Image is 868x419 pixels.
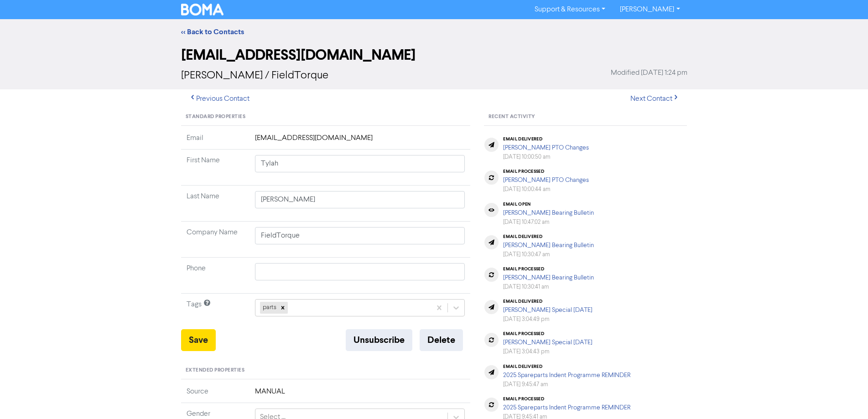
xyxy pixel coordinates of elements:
a: [PERSON_NAME] Bearing Bulletin [503,274,594,281]
td: Last Name [181,186,249,222]
div: Extended Properties [181,362,471,379]
td: First Name [181,150,249,186]
div: [DATE] 10:30:41 am [503,283,594,291]
a: [PERSON_NAME] [613,2,687,17]
a: [PERSON_NAME] Special [DATE] [503,339,593,346]
div: [DATE] 10:00:44 am [503,185,589,194]
div: email delivered [503,299,593,304]
span: Modified [DATE] 1:24 pm [611,67,687,78]
div: Standard Properties [181,109,471,126]
td: Phone [181,258,249,294]
button: Next Contact [623,89,687,109]
div: email delivered [503,136,589,142]
div: parts [260,302,278,314]
a: [PERSON_NAME] Bearing Bulletin [503,242,594,248]
div: email processed [503,331,593,336]
div: email processed [503,396,630,402]
div: [DATE] 3:04:43 pm [503,347,593,356]
td: Company Name [181,222,249,258]
span: [PERSON_NAME] / FieldTorque [181,70,328,81]
div: email open [503,202,594,207]
a: [PERSON_NAME] Bearing Bulletin [503,210,594,216]
div: [DATE] 10:47:02 am [503,218,594,227]
button: Delete [420,329,463,351]
td: Tags [181,294,249,330]
a: [PERSON_NAME] Special [DATE] [503,307,593,313]
button: Unsubscribe [346,329,412,351]
div: [DATE] 10:00:50 am [503,153,589,161]
div: [DATE] 9:45:47 am [503,380,630,389]
td: [EMAIL_ADDRESS][DOMAIN_NAME] [249,133,471,150]
div: email processed [503,266,594,272]
a: Support & Resources [527,2,613,17]
iframe: Chat Widget [822,375,868,419]
img: BOMA Logo [181,4,224,16]
div: Recent Activity [484,109,687,126]
a: 2025 Spareparts Indent Programme REMINDER [503,372,630,378]
button: Save [181,329,216,351]
div: email delivered [503,234,594,239]
td: Email [181,133,249,150]
div: [DATE] 10:30:47 am [503,250,594,259]
div: email processed [503,169,589,174]
td: MANUAL [249,386,471,403]
a: 2025 Spareparts Indent Programme REMINDER [503,404,630,411]
div: [DATE] 3:04:49 pm [503,315,593,324]
a: [PERSON_NAME] PTO Changes [503,177,589,183]
div: email delivered [503,364,630,369]
button: Previous Contact [181,89,257,109]
a: [PERSON_NAME] PTO Changes [503,145,589,151]
a: << Back to Contacts [181,27,244,36]
td: Source [181,386,249,403]
h2: [EMAIL_ADDRESS][DOMAIN_NAME] [181,47,687,64]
